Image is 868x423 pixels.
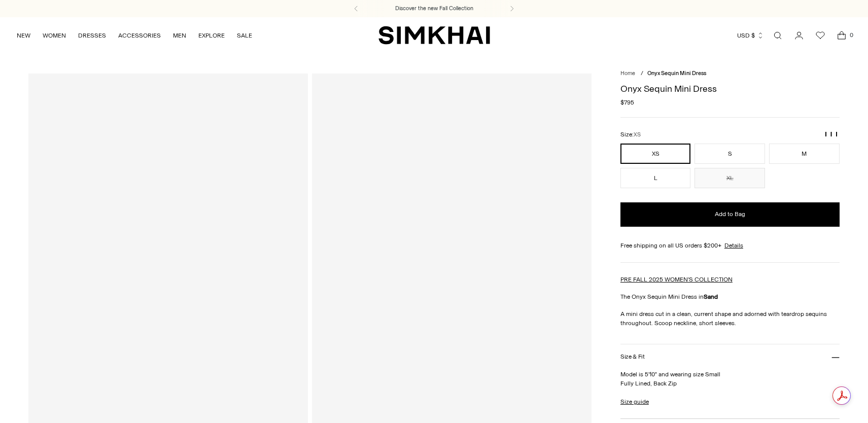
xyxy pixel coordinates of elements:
a: PRE FALL 2025 WOMEN'S COLLECTION [620,276,733,283]
p: Model is 5'10" and wearing size Small Fully Lined, Back Zip [620,370,840,388]
button: S [695,144,765,164]
a: Size guide [620,397,649,406]
button: XL [695,168,765,188]
button: Size & Fit [620,344,840,370]
p: The Onyx Sequin Mini Dress in [620,292,840,301]
a: ACCESSORIES [118,24,161,47]
a: Wishlist [810,25,830,46]
a: MEN [173,24,186,47]
button: L [620,168,691,188]
span: 0 [847,30,856,40]
a: SALE [237,24,252,47]
a: Go to the account page [789,25,809,46]
a: Open cart modal [831,25,852,46]
a: NEW [17,24,30,47]
nav: breadcrumbs [620,69,840,78]
a: Details [724,241,743,250]
h1: Onyx Sequin Mini Dress [620,84,840,93]
span: XS [634,131,641,138]
span: $795 [620,98,634,107]
a: Discover the new Fall Collection [395,5,473,13]
button: Add to Bag [620,202,840,227]
a: Open search modal [768,25,788,46]
strong: Sand [704,293,718,300]
div: / [641,69,643,78]
a: EXPLORE [198,24,225,47]
label: Size: [620,130,641,139]
span: Onyx Sequin Mini Dress [647,70,706,77]
div: Free shipping on all US orders $200+ [620,241,840,250]
span: Add to Bag [715,210,745,219]
button: XS [620,144,691,164]
p: A mini dress cut in a clean, current shape and adorned with teardrop sequins throughout. Scoop ne... [620,309,840,328]
a: WOMEN [43,24,66,47]
a: Home [620,70,635,77]
button: USD $ [737,24,764,47]
h3: Size & Fit [620,354,645,360]
a: SIMKHAI [378,25,490,45]
a: DRESSES [78,24,106,47]
button: M [769,144,840,164]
